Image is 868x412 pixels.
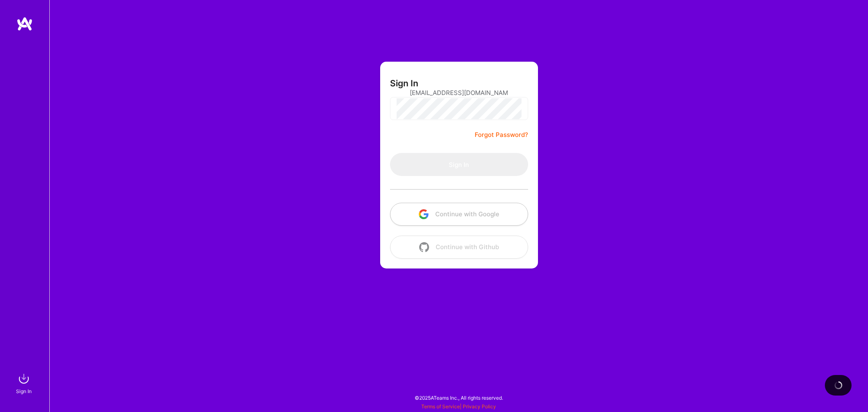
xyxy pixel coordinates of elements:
[475,130,528,140] a: Forgot Password?
[16,16,33,31] img: logo
[419,209,429,219] img: icon
[390,78,418,88] h3: Sign In
[390,203,528,226] button: Continue with Google
[421,403,460,410] a: Terms of Service
[421,403,496,410] span: |
[410,82,508,103] input: Email...
[49,387,868,408] div: © 2025 ATeams Inc., All rights reserved.
[833,380,843,391] img: loading
[463,403,496,410] a: Privacy Policy
[17,370,32,396] a: sign inSign In
[390,236,528,259] button: Continue with Github
[419,242,429,252] img: icon
[16,387,32,396] div: Sign In
[16,370,32,387] img: sign in
[390,153,528,176] button: Sign In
